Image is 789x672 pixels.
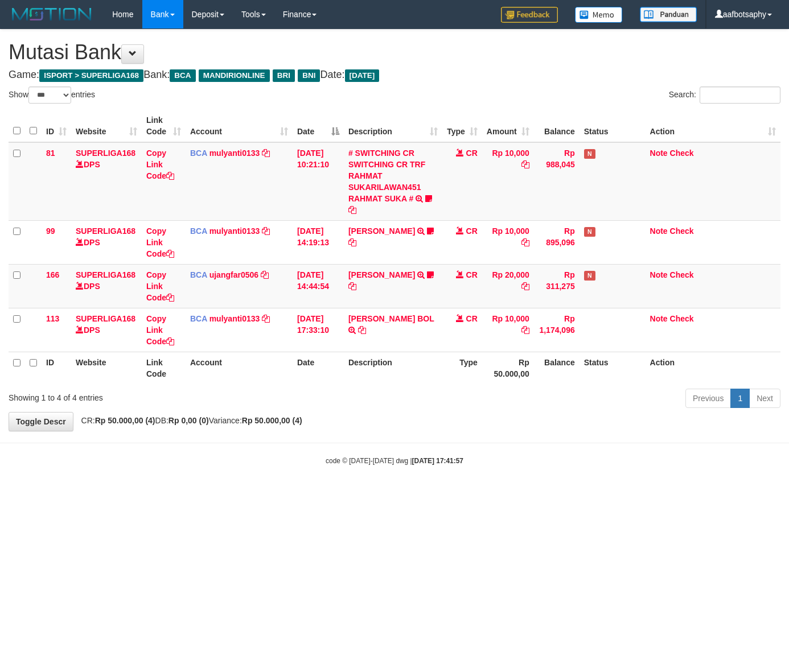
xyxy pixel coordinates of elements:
a: Copy Rp 10,000 to clipboard [521,160,529,169]
a: Check [670,270,694,279]
span: BCA [190,314,207,323]
th: Link Code: activate to sort column ascending [142,110,186,142]
input: Search: [700,86,780,104]
span: CR: DB: Variance: [76,416,302,425]
td: [DATE] 14:44:54 [293,264,344,308]
span: 99 [46,226,55,236]
a: Copy ujangfar0506 to clipboard [261,270,269,279]
span: CR [466,226,478,236]
a: mulyanti0133 [209,149,260,158]
a: Check [670,149,694,158]
span: CR [466,314,478,323]
span: BCA [170,69,195,82]
a: Copy Rp 20,000 to clipboard [521,282,529,291]
td: DPS [71,142,142,221]
span: MANDIRIONLINE [199,69,270,82]
a: Previous [685,389,731,408]
td: [DATE] 14:19:13 [293,220,344,264]
a: Copy mulyanti0133 to clipboard [262,149,270,158]
a: [PERSON_NAME] BOL [348,314,434,323]
th: Rp 50.000,00 [482,352,534,384]
a: [PERSON_NAME] [348,270,415,279]
th: Website: activate to sort column ascending [71,110,142,142]
a: # SWITCHING CR SWITCHING CR TRF RAHMAT SUKARILAWAN451 RAHMAT SUKA # [348,149,425,203]
a: Copy Rp 10,000 to clipboard [521,238,529,247]
a: [PERSON_NAME] [348,226,415,236]
span: Has Note [584,227,595,237]
a: Copy Link Code [146,226,174,258]
span: BRI [273,69,295,82]
select: Showentries [28,86,71,104]
span: 113 [46,314,59,323]
a: Copy Rp 10,000 to clipboard [521,325,529,335]
img: Feedback.jpg [501,7,558,23]
span: BCA [190,270,207,279]
a: Copy SILVAN ABSALOM BOL to clipboard [358,325,366,335]
a: ujangfar0506 [209,270,258,279]
td: Rp 20,000 [482,264,534,308]
a: Copy mulyanti0133 to clipboard [262,226,270,236]
th: Status [580,352,646,384]
a: SUPERLIGA168 [76,270,135,279]
th: Account [186,352,293,384]
td: [DATE] 10:21:10 [293,142,344,221]
a: Copy Link Code [146,314,174,346]
label: Show entries [9,86,95,104]
img: Button%20Memo.svg [575,7,623,23]
th: Status [580,110,646,142]
td: Rp 1,174,096 [534,308,580,352]
th: Balance [534,110,580,142]
a: Copy Link Code [146,270,174,302]
span: [DATE] [345,69,380,82]
th: Description [344,352,442,384]
div: Showing 1 to 4 of 4 entries [9,387,320,403]
th: Description: activate to sort column ascending [344,110,442,142]
td: Rp 311,275 [534,264,580,308]
th: Type [442,352,482,384]
th: Website [71,352,142,384]
th: Balance [534,352,580,384]
a: Copy MUHAMMAD REZA to clipboard [348,238,356,247]
td: Rp 988,045 [534,142,580,221]
td: Rp 895,096 [534,220,580,264]
a: Toggle Descr [9,412,73,431]
th: Amount: activate to sort column ascending [482,110,534,142]
a: Copy Link Code [146,149,174,180]
th: Link Code [142,352,186,384]
span: Has Note [584,271,595,281]
a: Check [670,314,694,323]
a: Copy # SWITCHING CR SWITCHING CR TRF RAHMAT SUKARILAWAN451 RAHMAT SUKA # to clipboard [348,205,356,215]
img: panduan.png [640,7,697,22]
a: Note [650,226,668,236]
td: DPS [71,308,142,352]
a: mulyanti0133 [209,226,260,236]
label: Search: [669,86,780,104]
td: DPS [71,220,142,264]
th: Type: activate to sort column ascending [442,110,482,142]
th: Date [293,352,344,384]
td: Rp 10,000 [482,308,534,352]
span: 166 [46,270,59,279]
td: [DATE] 17:33:10 [293,308,344,352]
a: Note [650,314,668,323]
strong: Rp 50.000,00 (4) [242,416,302,425]
span: CR [466,149,478,158]
th: Action [646,352,780,384]
small: code © [DATE]-[DATE] dwg | [326,457,463,465]
a: Note [650,149,668,158]
h4: Game: Bank: Date: [9,69,780,81]
a: Note [650,270,668,279]
a: 1 [730,389,750,408]
span: 81 [46,149,55,158]
a: SUPERLIGA168 [76,149,135,158]
td: DPS [71,264,142,308]
span: CR [466,270,478,279]
a: SUPERLIGA168 [76,226,135,236]
span: ISPORT > SUPERLIGA168 [39,69,143,82]
a: Copy mulyanti0133 to clipboard [262,314,270,323]
span: BNI [298,69,320,82]
th: ID [42,352,71,384]
strong: [DATE] 17:41:57 [412,457,463,465]
th: Account: activate to sort column ascending [186,110,293,142]
img: MOTION_logo.png [9,6,95,23]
